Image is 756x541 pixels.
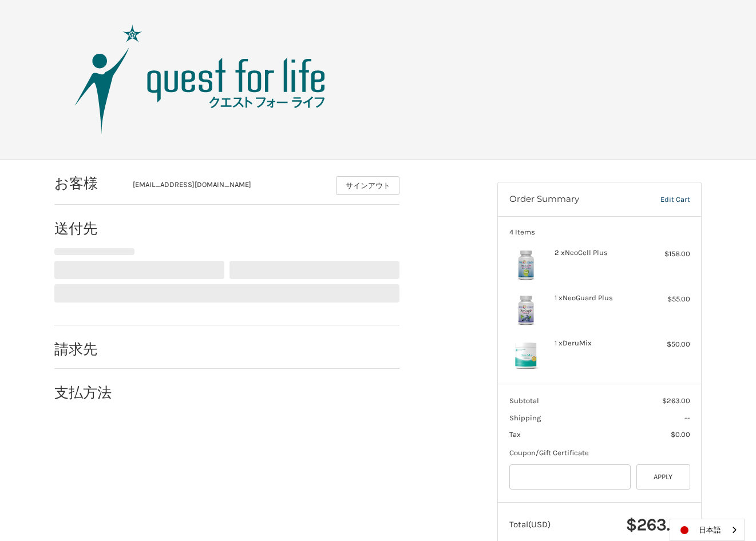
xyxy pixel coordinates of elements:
span: -- [684,413,690,422]
div: $50.00 [645,339,690,350]
h3: 4 Items [509,228,690,237]
span: Tax [509,430,521,439]
aside: Language selected: 日本語 [670,519,745,541]
div: $158.00 [645,248,690,260]
div: Coupon/Gift Certificate [509,447,690,459]
span: $263.00 [626,514,690,535]
div: [EMAIL_ADDRESS][DOMAIN_NAME] [133,179,325,195]
h3: Order Summary [509,194,636,205]
h4: 2 x NeoCell Plus [555,248,642,257]
button: サインアウト [336,176,399,195]
button: Apply [636,464,690,490]
a: Edit Cart [636,194,690,205]
span: Shipping [509,413,541,422]
span: Subtotal [509,396,539,405]
span: $263.00 [662,396,690,405]
h4: 1 x DeruMix [555,339,642,348]
h2: 送付先 [54,220,121,237]
div: $55.00 [645,293,690,305]
h2: 請求先 [54,340,121,358]
h4: 1 x NeoGuard Plus [555,293,642,303]
a: 日本語 [670,519,744,540]
div: Language [670,519,745,541]
h2: 支払方法 [54,384,121,401]
input: Gift Certificate or Coupon Code [509,464,631,490]
span: Total (USD) [509,519,551,530]
h2: お客様 [54,174,121,192]
span: $0.00 [671,430,690,439]
img: クエスト・グループ [57,22,343,137]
